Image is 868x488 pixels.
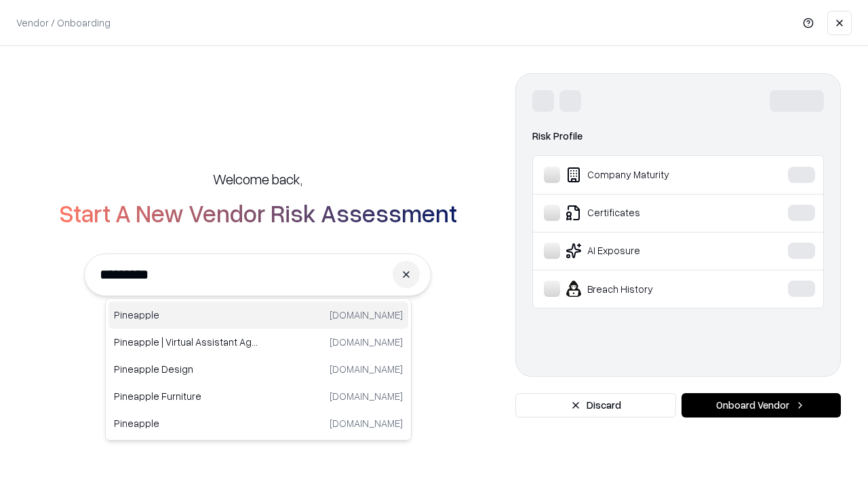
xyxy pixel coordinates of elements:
[213,169,302,188] h5: Welcome back,
[114,335,258,349] p: Pineapple | Virtual Assistant Agency
[114,389,258,403] p: Pineapple Furniture
[114,308,258,322] p: Pineapple
[330,389,403,403] p: [DOMAIN_NAME]
[532,128,824,144] div: Risk Profile
[114,362,258,376] p: Pineapple Design
[16,16,111,30] p: Vendor / Onboarding
[59,199,457,226] h2: Start A New Vendor Risk Assessment
[105,298,412,441] div: Suggestions
[330,416,403,430] p: [DOMAIN_NAME]
[515,393,676,418] button: Discard
[544,205,747,221] div: Certificates
[544,243,747,259] div: AI Exposure
[114,416,258,430] p: Pineapple
[330,308,403,322] p: [DOMAIN_NAME]
[682,393,841,418] button: Onboard Vendor
[330,362,403,376] p: [DOMAIN_NAME]
[544,281,747,297] div: Breach History
[330,335,403,349] p: [DOMAIN_NAME]
[544,167,747,183] div: Company Maturity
